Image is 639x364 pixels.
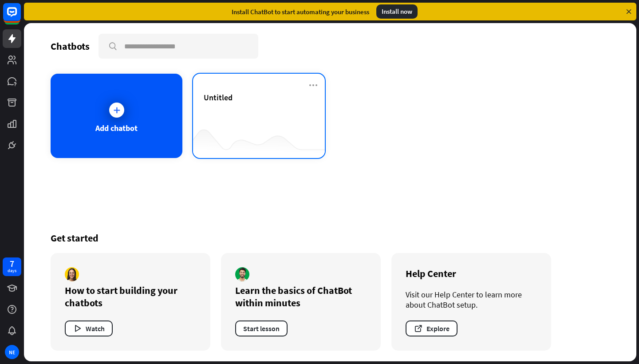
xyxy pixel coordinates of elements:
button: Open LiveChat chat widget [7,4,34,30]
div: 7 [10,260,14,268]
div: Install now [376,4,418,19]
button: Watch [65,320,113,336]
div: Add chatbot [95,123,138,133]
div: days [8,268,16,274]
div: How to start building your chatbots [65,284,196,309]
a: 7 days [3,257,21,276]
img: author [235,267,249,281]
div: Help Center [406,267,537,280]
div: Learn the basics of ChatBot within minutes [235,284,367,309]
div: Chatbots [51,40,90,52]
span: Untitled [204,92,233,103]
button: Start lesson [235,320,288,336]
div: Install ChatBot to start automating your business [232,8,369,16]
div: Visit our Help Center to learn more about ChatBot setup. [406,289,537,310]
div: Get started [51,232,610,244]
div: NE [5,345,19,359]
button: Explore [406,320,458,336]
img: author [65,267,79,281]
